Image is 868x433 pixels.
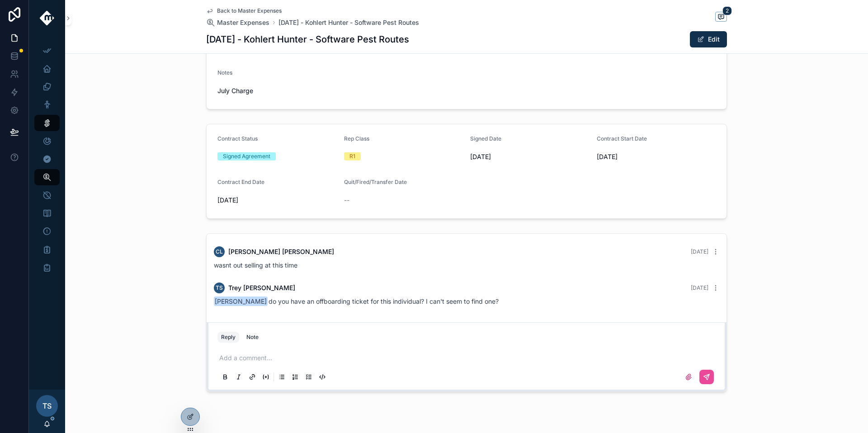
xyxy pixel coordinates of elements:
a: [DATE] - Kohlert Hunter - Software Pest Routes [278,18,419,27]
div: Note [246,334,259,341]
span: [DATE] [691,284,708,291]
button: Edit [690,31,727,47]
a: Back to Master Expenses [206,7,282,14]
span: Rep Class [344,135,369,142]
span: CL [216,248,223,255]
span: TS [42,400,52,411]
h1: [DATE] - Kohlert Hunter - Software Pest Routes [206,33,409,46]
span: [DATE] [217,196,337,205]
span: wasnt out selling at this time [214,261,297,269]
div: R1 [349,152,355,160]
span: [PERSON_NAME] [214,297,268,306]
span: Contract End Date [217,179,264,185]
span: do you have an offboarding ticket for this individual? I can't seem to find one? [214,297,499,305]
div: scrollable content [29,36,65,287]
a: Master Expenses [206,18,269,27]
span: Trey [PERSON_NAME] [228,283,295,292]
span: July Charge [217,86,337,95]
span: [DATE] [691,248,708,255]
div: Signed Agreement [223,152,270,160]
span: -- [344,196,349,205]
span: Contract Start Date [597,135,647,142]
span: Master Expenses [217,18,269,27]
span: Signed Date [470,135,501,142]
span: Back to Master Expenses [217,7,282,14]
span: 2 [722,6,732,15]
button: 2 [715,12,727,23]
span: [PERSON_NAME] [PERSON_NAME] [228,247,334,256]
button: Note [243,332,262,343]
span: [DATE] [597,152,716,161]
img: App logo [40,11,55,25]
span: [DATE] [470,152,590,161]
span: Quit/Fired/Transfer Date [344,179,407,185]
span: Notes [217,69,232,76]
button: Reply [217,332,239,343]
span: TS [216,284,223,292]
span: Contract Status [217,135,258,142]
